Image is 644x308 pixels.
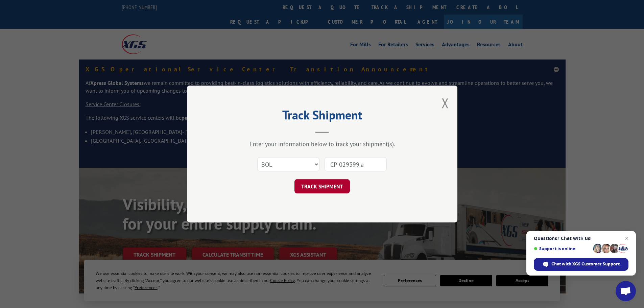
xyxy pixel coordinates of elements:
[221,140,424,148] div: Enter your information below to track your shipment(s).
[294,179,350,193] button: TRACK SHIPMENT
[221,110,424,123] h2: Track Shipment
[442,94,449,112] button: Close modal
[325,157,387,171] input: Number(s)
[534,236,628,241] span: Questions? Chat with us!
[534,258,628,271] span: Chat with XGS Customer Support
[551,261,620,267] span: Chat with XGS Customer Support
[616,281,636,301] a: Open chat
[534,246,591,251] span: Support is online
